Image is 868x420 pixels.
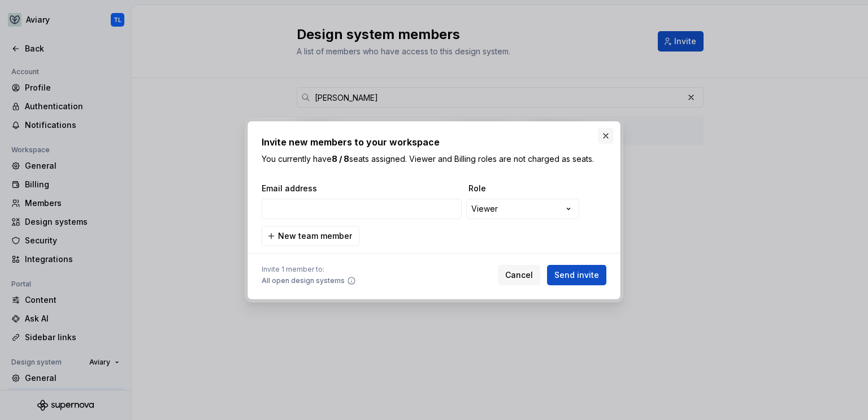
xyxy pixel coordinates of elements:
span: Role [468,183,581,194]
b: 8 / 8 [332,154,349,164]
button: Cancel [498,265,540,285]
span: Cancel [505,269,533,281]
span: Invite 1 member to: [262,265,356,274]
button: Send invite [547,265,606,285]
p: You currently have seats assigned. Viewer and Billing roles are not charged as seats. [262,153,606,165]
button: New team member [262,226,359,246]
span: Email address [262,183,464,194]
h2: Invite new members to your workspace [262,135,606,149]
span: All open design systems [262,276,345,285]
span: Send invite [554,269,599,281]
span: New team member [278,230,352,242]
